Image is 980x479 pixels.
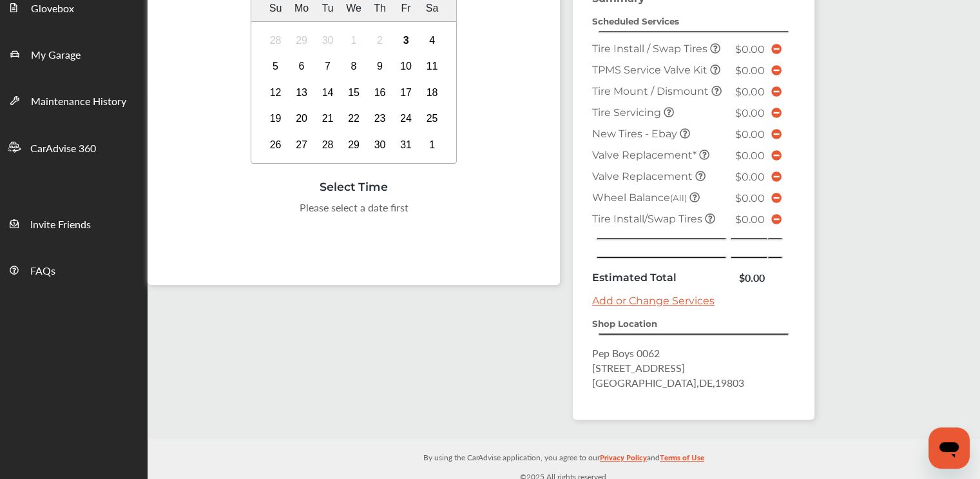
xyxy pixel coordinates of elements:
span: Invite Friends [30,217,91,233]
div: Not available Monday, September 29th, 2025 [291,30,312,51]
div: Choose Friday, October 31st, 2025 [396,135,416,155]
div: Choose Wednesday, October 8th, 2025 [343,56,364,77]
div: Choose Tuesday, October 14th, 2025 [318,83,338,103]
span: Wheel Balance [592,191,689,204]
div: Choose Saturday, November 1st, 2025 [422,135,443,155]
span: $0.00 [735,192,765,204]
div: Choose Monday, October 27th, 2025 [291,135,312,155]
iframe: Button to launch messaging window [928,427,970,469]
div: Choose Sunday, October 19th, 2025 [265,108,286,129]
span: $0.00 [735,107,765,119]
span: [STREET_ADDRESS] [592,360,685,375]
span: My Garage [31,47,81,64]
span: $0.00 [735,86,765,98]
div: Choose Monday, October 6th, 2025 [291,56,312,77]
span: Pep Boys 0062 [592,346,660,360]
span: $0.00 [735,43,765,55]
strong: Scheduled Services [592,16,679,26]
div: Choose Friday, October 24th, 2025 [396,108,416,129]
div: Choose Tuesday, October 28th, 2025 [318,135,338,155]
div: Choose Monday, October 20th, 2025 [291,108,312,129]
div: Choose Thursday, October 30th, 2025 [370,135,390,155]
div: Please select a date first [160,200,547,215]
div: Choose Friday, October 17th, 2025 [396,83,416,103]
span: Valve Replacement* [592,149,699,161]
div: month 2025-10 [262,27,445,158]
div: Choose Thursday, October 16th, 2025 [370,83,390,103]
div: Choose Thursday, October 23rd, 2025 [370,108,390,129]
span: Glovebox [31,1,74,17]
p: By using the CarAdvise application, you agree to our and [148,450,980,464]
span: [GEOGRAPHIC_DATA] , DE , 19803 [592,375,744,390]
span: $0.00 [735,171,765,183]
span: FAQs [30,263,55,280]
div: Not available Wednesday, October 1st, 2025 [343,30,364,51]
div: Choose Sunday, October 5th, 2025 [265,56,286,77]
div: Choose Saturday, October 25th, 2025 [422,108,443,129]
a: Terms of Use [660,450,704,470]
div: Choose Sunday, October 26th, 2025 [265,135,286,155]
div: Select Time [160,180,547,193]
div: Choose Friday, October 10th, 2025 [396,56,416,77]
div: Choose Saturday, October 11th, 2025 [422,56,443,77]
div: Choose Thursday, October 9th, 2025 [370,56,390,77]
div: Choose Wednesday, October 15th, 2025 [343,83,364,103]
div: Choose Sunday, October 12th, 2025 [265,83,286,103]
div: Not available Tuesday, September 30th, 2025 [318,30,338,51]
span: $0.00 [735,213,765,226]
span: $0.00 [735,150,765,162]
a: Privacy Policy [600,450,647,470]
a: Add or Change Services [592,295,715,307]
div: Choose Tuesday, October 7th, 2025 [318,56,338,77]
span: Tire Mount / Dismount [592,85,711,97]
div: Not available Thursday, October 2nd, 2025 [370,30,390,51]
div: Choose Monday, October 13th, 2025 [291,83,312,103]
span: Tire Install/Swap Tires [592,213,705,225]
small: (All) [670,193,687,203]
span: $0.00 [735,64,765,77]
strong: Shop Location [592,318,657,329]
span: CarAdvise 360 [30,141,96,157]
span: TPMS Service Valve Kit [592,64,710,76]
span: Maintenance History [31,93,126,110]
span: $0.00 [735,128,765,141]
div: Choose Friday, October 3rd, 2025 [396,30,416,51]
span: Valve Replacement [592,170,695,182]
span: Tire Install / Swap Tires [592,43,710,55]
span: Tire Servicing [592,106,664,119]
span: New Tires - Ebay [592,128,680,140]
div: Choose Wednesday, October 29th, 2025 [343,135,364,155]
a: My Garage [1,30,147,77]
td: $0.00 [730,267,767,288]
a: Maintenance History [1,77,147,123]
div: Choose Saturday, October 18th, 2025 [422,83,443,103]
div: Choose Saturday, October 4th, 2025 [422,30,443,51]
div: Choose Wednesday, October 22nd, 2025 [343,108,364,129]
td: Estimated Total [589,267,730,288]
div: Choose Tuesday, October 21st, 2025 [318,108,338,129]
div: Not available Sunday, September 28th, 2025 [265,30,286,51]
